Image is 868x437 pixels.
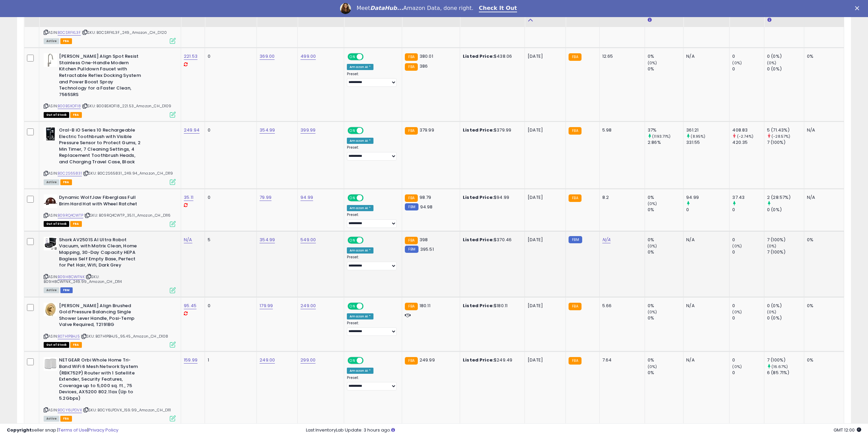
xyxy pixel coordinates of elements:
[84,213,171,218] span: | SKU: B09RQ4CWTP_35.11_Amazon_CH_D116
[363,303,373,309] span: OFF
[528,237,555,243] div: [DATE]
[300,53,316,60] a: 499.00
[686,237,724,243] div: N/A
[767,357,804,363] div: 7 (100%)
[44,53,176,117] div: ASIN:
[807,127,839,133] div: N/A
[356,5,473,12] div: Meet Amazon Data, done right.
[347,138,373,144] div: Amazon AI *
[7,427,118,434] div: seller snap | |
[732,66,764,72] div: 0
[44,221,69,227] span: All listings that are currently out of stock and unavailable for purchase on Amazon
[771,134,790,139] small: (-28.57%)
[686,357,724,363] div: N/A
[58,427,87,433] a: Terms of Use
[83,170,173,176] span: | SKU: B0C2S65831_249.94_Amazon_CH_D119
[732,303,764,309] div: 0
[420,236,428,243] span: 398
[347,321,397,336] div: Preset:
[463,302,494,309] b: Listed Price:
[767,315,804,321] div: 0 (0%)
[59,357,142,403] b: NETGEAR Orbi Whole Home Tri-Band WiFi 6 Mesh Network System (RBK752P) Router with 1 Satellite Ext...
[420,127,434,133] span: 379.99
[208,53,251,59] div: 0
[732,139,764,146] div: 420.35
[648,194,683,201] div: 0%
[60,179,72,185] span: FBA
[420,204,433,210] span: 94.98
[528,194,555,201] div: [DATE]
[44,53,57,67] img: 31EP1c3WIVL._SL40_.jpg
[732,357,764,363] div: 0
[420,63,428,69] span: 386
[602,194,639,201] div: 8.2
[363,358,373,364] span: OFF
[648,364,657,369] small: (0%)
[686,127,729,133] div: 361.21
[648,243,657,249] small: (0%)
[602,236,610,243] a: N/A
[363,128,373,134] span: OFF
[306,427,861,434] div: Last InventoryLab Update: 3 hours ago.
[732,364,742,369] small: (0%)
[7,427,32,433] strong: Copyright
[767,194,804,201] div: 2 (28.57%)
[732,237,764,243] div: 0
[767,66,804,72] div: 0 (0%)
[405,203,418,210] small: FBM
[208,237,251,243] div: 5
[463,237,519,243] div: $370.46
[648,370,683,376] div: 0%
[59,237,142,270] b: Shark AV2501S AI Ultra Robot Vacuum, with Matrix Clean, Home Mapping, 30-Day Capacity HEPA Bagles...
[686,53,724,59] div: N/A
[44,194,176,226] div: ASIN:
[58,170,82,176] a: B0C2S65831
[807,303,839,309] div: 0%
[691,134,705,139] small: (8.95%)
[686,139,729,146] div: 331.55
[732,53,764,59] div: 0
[479,5,517,12] a: Check It Out
[569,53,581,61] small: FBA
[652,134,671,139] small: (1193.71%)
[405,303,417,310] small: FBA
[44,416,59,422] span: All listings currently available for purchase on Amazon
[44,127,176,184] div: ASIN:
[44,274,122,284] span: | SKU: B09H8CWFNK_249.99_Amazon_CH_D114
[58,213,83,218] a: B09RQ4CWTP
[348,54,357,60] span: ON
[463,357,494,363] b: Listed Price:
[420,357,435,363] span: 249.99
[648,309,657,315] small: (0%)
[648,66,683,72] div: 0%
[420,302,430,309] span: 180.11
[602,127,639,133] div: 5.98
[405,194,417,202] small: FBA
[528,357,555,363] div: [DATE]
[208,194,251,201] div: 0
[260,236,275,243] a: 354.99
[602,53,639,59] div: 12.65
[405,63,417,71] small: FBA
[347,213,397,228] div: Preset:
[300,236,316,243] a: 549.00
[767,303,804,309] div: 0 (0%)
[420,246,434,252] span: 395.51
[569,194,581,202] small: FBA
[463,127,519,133] div: $379.99
[44,38,59,44] span: All listings currently available for purchase on Amazon
[767,139,804,146] div: 7 (100%)
[528,127,555,133] div: [DATE]
[602,357,639,363] div: 7.64
[463,53,519,59] div: $438.06
[686,207,729,213] div: 0
[732,370,764,376] div: 0
[347,247,373,254] div: Amazon AI *
[463,194,494,201] b: Listed Price:
[300,357,315,364] a: 299.00
[60,416,72,422] span: FBA
[807,53,839,59] div: 0%
[300,127,315,134] a: 399.99
[648,127,683,133] div: 37%
[405,357,417,365] small: FBA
